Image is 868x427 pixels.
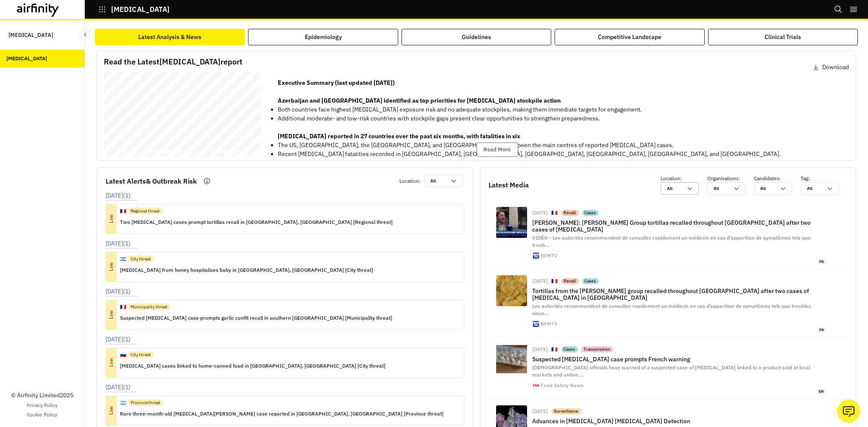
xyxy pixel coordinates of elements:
[97,262,126,272] p: Low
[533,287,826,301] p: Tortillas from the [PERSON_NAME] group recalled throughout [GEOGRAPHIC_DATA] after two cases of [...
[109,156,113,157] span: © 2025
[97,310,126,320] p: Low
[120,303,126,311] p: 🇫🇷
[278,132,520,140] strong: [MEDICAL_DATA] reported in 27 countries over the past six months, with fatalities in six
[552,346,558,353] p: 🇫🇷
[552,278,558,285] p: 🇫🇷
[533,409,548,414] div: [DATE]
[533,210,548,215] div: [DATE]
[564,210,576,216] p: Recall
[120,255,126,263] p: 🇮🇱
[822,63,849,72] p: Download
[97,214,126,224] p: Low
[162,92,223,102] span: annual Report
[278,114,781,123] p: Additional moderate- and low-risk countries with stockpile gaps present clear opportunities to st...
[27,411,58,419] a: Cookie Policy
[104,56,243,67] p: Read the Latest [MEDICAL_DATA] report
[108,92,200,102] span: [MEDICAL_DATA] Bi
[496,275,527,306] img: tortilla-1068057.jpg
[541,253,558,258] div: BFMTV
[564,346,575,352] p: Cases
[131,399,160,406] p: Province threat
[131,256,151,262] p: City threat
[598,33,661,42] div: Competitive Landscape
[818,327,826,333] span: fr
[120,265,373,275] p: [MEDICAL_DATA] from honey hospitalises baby in [GEOGRAPHIC_DATA], [GEOGRAPHIC_DATA] [City threat]
[113,156,117,157] span: Airfinity
[106,335,131,344] p: [DATE] ( 1 )
[496,343,527,374] img: garlic-france-botulism-sept-25.png
[278,105,781,114] p: Both countries face highest [MEDICAL_DATA] exposure risk and no adequate stockpiles, making them ...
[120,409,444,419] p: Rare three-month-old [MEDICAL_DATA][PERSON_NAME] case reported in [GEOGRAPHIC_DATA], [GEOGRAPHIC_...
[533,219,826,233] p: [PERSON_NAME]: [PERSON_NAME] Group tortillas recalled throughout [GEOGRAPHIC_DATA] after two case...
[117,156,118,157] span: –
[106,176,197,186] p: Latest Alerts & Outbreak Risk
[120,207,126,215] p: 🇫🇷
[111,6,170,13] p: [MEDICAL_DATA]
[106,239,131,248] p: [DATE] ( 1 )
[533,303,812,316] span: Les autorités recommandent de consulter rapidement un médecin en cas d’apparition de symptômes te...
[462,33,491,42] div: Guidelines
[533,347,548,352] div: [DATE]
[533,279,548,284] div: [DATE]
[661,175,707,182] p: Location :
[533,356,826,363] p: Suspected [MEDICAL_DATA] case prompts French warning
[118,156,129,157] span: Private & Co nfidential
[128,78,229,150] span: This Airfinity report is intended to be used by [PERSON_NAME] at null exclusively. Not for reprod...
[707,175,754,182] p: Organisations :
[98,2,170,17] button: [MEDICAL_DATA]
[564,278,576,284] p: Recall
[817,389,826,394] span: en
[533,364,811,378] span: [DEMOGRAPHIC_DATA] officials have warned of a suspected case of [MEDICAL_DATA] linked to a produc...
[80,29,91,40] button: Close Sidebar
[489,201,848,270] a: [DATE]🇫🇷RecallCases[PERSON_NAME]: [PERSON_NAME] Group tortillas recalled throughout [GEOGRAPHIC_D...
[120,351,126,359] p: 🇷🇺
[158,92,161,102] span: -
[400,177,421,185] p: Location :
[305,33,342,42] div: Epidemiology
[533,234,811,248] span: VIDÉO - Les autorités recommandent de consulter rapidement un médecin en cas d’apparition de symp...
[120,399,126,407] p: 🇦🇷
[138,33,201,42] div: Latest Analysis & News
[554,408,579,414] p: Surveillance
[106,191,131,200] p: [DATE] ( 1 )
[489,180,529,190] p: Latest Media
[97,357,126,368] p: Low
[131,208,160,214] p: Regional threat
[120,313,392,323] p: Suspected [MEDICAL_DATA] case prompts garlic confit recall in southern [GEOGRAPHIC_DATA] [Municip...
[837,399,860,423] button: Ask our analysts
[584,346,611,352] p: Transmission
[106,287,131,296] p: [DATE] ( 1 )
[533,253,539,259] img: apple-icon-228x228.png
[552,209,558,217] p: 🇫🇷
[541,383,584,388] div: Food Safety News
[8,27,53,43] p: [MEDICAL_DATA]
[754,175,801,182] p: Candidates :
[278,141,781,150] p: The US, [GEOGRAPHIC_DATA], the [GEOGRAPHIC_DATA], and [GEOGRAPHIC_DATA] have been the main centre...
[533,418,826,424] p: Advances in [MEDICAL_DATA] [MEDICAL_DATA] Detection
[97,405,126,416] p: Low
[120,361,385,371] p: [MEDICAL_DATA] cases linked to home-canned food in [GEOGRAPHIC_DATA], [GEOGRAPHIC_DATA] [City thr...
[801,175,847,182] p: Tag :
[541,321,558,327] div: BFMTV
[131,352,151,358] p: City threat
[489,338,848,399] a: [DATE]🇫🇷CasesTransmissionSuspected [MEDICAL_DATA] case prompts French warning[DEMOGRAPHIC_DATA] o...
[131,304,167,310] p: Municipality threat
[533,321,539,327] img: apple-icon-228x228.png
[278,150,781,159] p: Recent [MEDICAL_DATA] fatalities recorded in [GEOGRAPHIC_DATA], [GEOGRAPHIC_DATA], [GEOGRAPHIC_DA...
[120,218,393,227] p: Two [MEDICAL_DATA] cases prompt tortillas recall in [GEOGRAPHIC_DATA], [GEOGRAPHIC_DATA] [Regiona...
[818,259,826,265] span: fr
[533,382,539,388] img: cropped-siteicon-270x270.png
[834,2,843,17] button: Search
[106,383,131,392] p: [DATE] ( 1 )
[585,210,596,216] p: Cases
[108,135,140,145] span: [DATE]
[496,207,527,238] img: Bretagne-des-tortillas-du-groupe-Palacios-rappelees-dans-toute-la-France-apres-deux-cas-de-botuli...
[765,33,801,42] div: Clinical Trials
[27,402,58,409] a: Privacy Policy
[477,142,518,157] button: Read More
[7,55,47,62] div: [MEDICAL_DATA]
[585,278,596,284] p: Cases
[278,79,561,104] strong: Executive Summary (last updated [DATE]) Azerbaijan and [GEOGRAPHIC_DATA] identified as top priori...
[11,391,73,400] p: © Airfinity Limited 2025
